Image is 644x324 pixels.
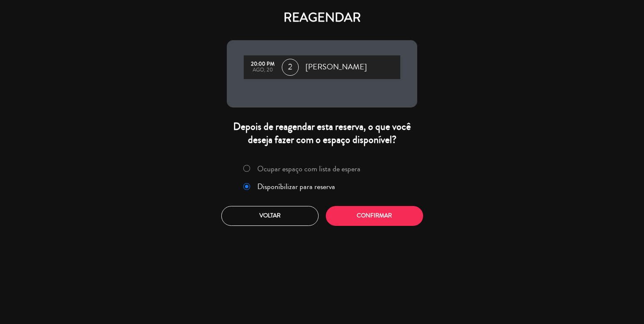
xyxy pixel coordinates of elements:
[248,67,278,73] div: ago, 20
[221,206,319,226] button: Voltar
[227,120,417,146] div: Depois de reagendar esta reserva, o que você deseja fazer com o espaço disponível?
[257,165,361,173] label: Ocupar espaço com lista de espera
[227,10,417,25] h4: REAGENDAR
[248,61,278,67] div: 20:00 PM
[257,183,335,190] label: Disponíbilizar para reserva
[282,59,299,76] span: 2
[326,206,423,226] button: Confirmar
[305,61,367,74] span: [PERSON_NAME]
